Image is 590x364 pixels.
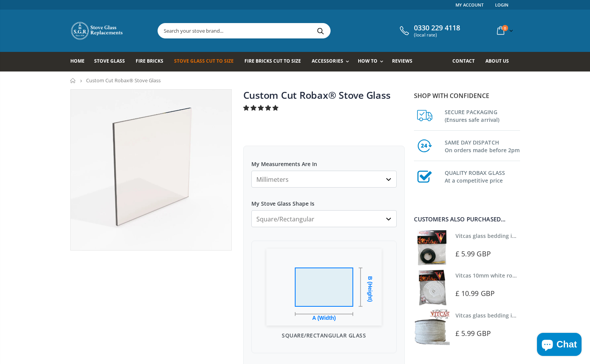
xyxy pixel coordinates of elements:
p: Square/Rectangular Glass [259,331,389,339]
h3: SECURE PACKAGING (Ensures safe arrival) [445,107,520,124]
a: How To [358,52,387,71]
span: £ 10.99 GBP [455,289,495,298]
span: 0330 229 4118 [414,24,460,32]
img: Glass Shape Preview [266,249,382,326]
label: My Measurements Are In [251,154,397,168]
a: Home [70,78,76,83]
a: Fire Bricks Cut To Size [244,52,307,71]
span: Stove Glass [94,58,125,64]
span: Stove Glass Cut To Size [174,58,234,64]
span: Fire Bricks Cut To Size [244,58,301,64]
inbox-online-store-chat: Shopify online store chat [535,333,584,358]
span: Contact [452,58,475,64]
span: Custom Cut Robax® Stove Glass [86,77,161,84]
span: Reviews [392,58,412,64]
img: Vitcas stove glass bedding in tape [414,309,450,345]
span: 0 [502,25,508,31]
a: Stove Glass Cut To Size [174,52,239,71]
a: Stove Glass [94,52,131,71]
img: Vitcas white rope, glue and gloves kit 10mm [414,269,450,305]
h3: SAME DAY DISPATCH On orders made before 2pm [445,137,520,154]
h3: QUALITY ROBAX GLASS At a competitive price [445,168,520,184]
span: (local rate) [414,32,460,38]
a: Fire Bricks [136,52,169,71]
p: Shop with confidence [414,91,520,100]
span: Home [70,58,85,64]
span: How To [358,58,377,64]
label: My Stove Glass Shape Is [251,193,397,207]
span: About us [485,58,509,64]
img: Stove Glass Replacement [70,21,124,40]
span: 4.94 stars [243,104,280,111]
button: Search [312,23,329,38]
a: About us [485,52,515,71]
span: £ 5.99 GBP [455,329,491,338]
div: Customers also purchased... [414,216,520,222]
a: Reviews [392,52,418,71]
a: Home [70,52,90,71]
span: Accessories [312,58,343,64]
a: Custom Cut Robax® Stove Glass [243,88,391,101]
a: 0330 229 4118 (local rate) [398,24,460,38]
input: Search your stove brand... [158,23,416,38]
img: stove_glass_made_to_measure_800x_crop_center.webp [71,90,231,250]
span: Fire Bricks [136,58,163,64]
img: Vitcas stove glass bedding in tape [414,230,450,266]
span: £ 5.99 GBP [455,249,491,258]
a: Contact [452,52,480,71]
a: Accessories [312,52,352,71]
a: 0 [494,23,515,38]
